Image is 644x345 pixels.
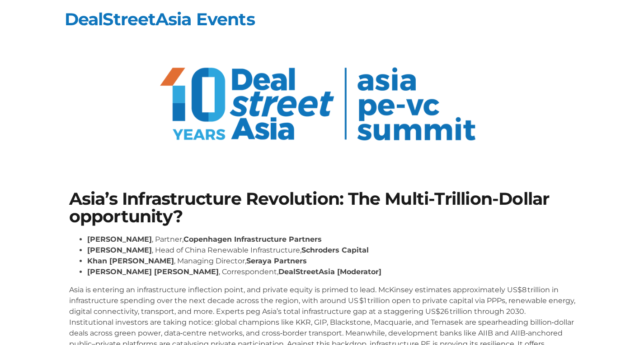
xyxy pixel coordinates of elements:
strong: Khan [PERSON_NAME] [87,257,174,265]
li: , Correspondent, [87,267,575,277]
strong: [PERSON_NAME] [PERSON_NAME] [87,267,219,276]
li: , Partner, [87,234,575,245]
strong: [PERSON_NAME] [87,235,152,244]
strong: Schroders Capital [301,246,369,254]
a: DealStreetAsia Events [65,9,255,30]
strong: DealStreetAsia [Moderator] [278,267,381,276]
strong: [PERSON_NAME] [87,246,152,254]
strong: Seraya Partners [246,257,307,265]
li: , Head of China Renewable Infrastructure, [87,245,575,256]
h1: Asia’s Infrastructure Revolution: The Multi-Trillion-Dollar opportunity? [69,190,575,225]
li: , Managing Director, [87,256,575,267]
strong: Copenhagen Infrastructure Partners [183,235,322,244]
